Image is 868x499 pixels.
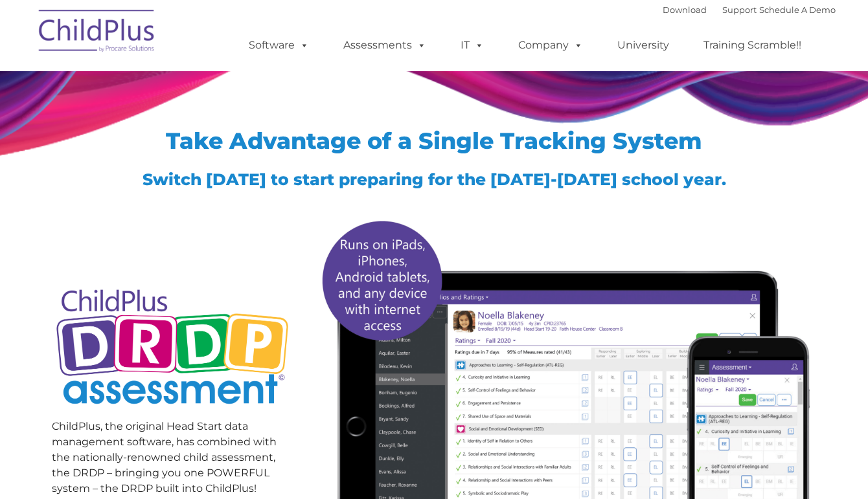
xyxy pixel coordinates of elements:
[236,32,322,58] a: Software
[52,275,293,422] img: Copyright - DRDP Logo
[759,5,836,15] a: Schedule A Demo
[330,32,439,58] a: Assessments
[691,32,814,58] a: Training Scramble!!
[52,420,277,494] span: ChildPlus, the original Head Start data management software, has combined with the nationally-ren...
[663,5,707,15] a: Download
[448,32,497,58] a: IT
[722,5,757,15] a: Support
[505,32,596,58] a: Company
[32,1,162,65] img: ChildPlus by Procare Solutions
[663,5,836,15] font: |
[604,32,682,58] a: University
[143,170,726,189] span: Switch [DATE] to start preparing for the [DATE]-[DATE] school year.
[166,127,702,155] span: Take Advantage of a Single Tracking System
